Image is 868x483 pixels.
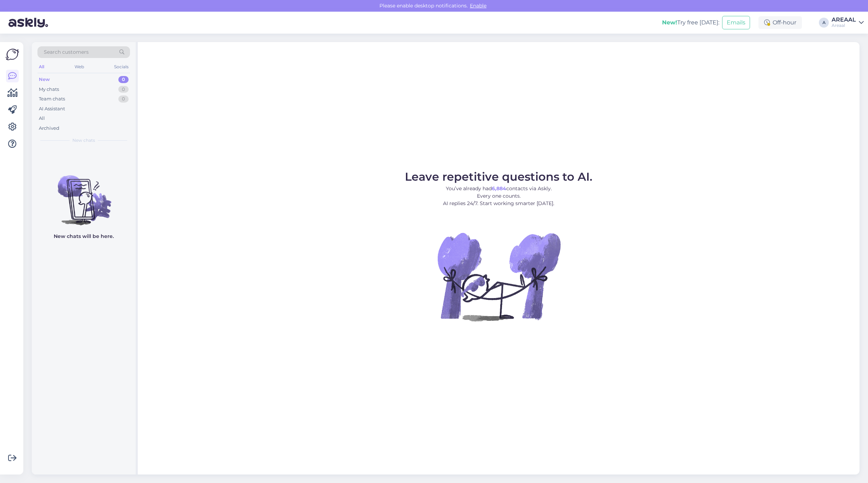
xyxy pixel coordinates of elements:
[832,17,856,23] div: AREAAL
[662,18,719,27] div: Try free [DATE]:
[39,115,45,122] div: All
[118,95,129,103] div: 0
[39,95,65,103] div: Team chats
[72,137,95,144] span: New chats
[118,86,129,93] div: 0
[832,23,856,28] div: Areaal
[832,17,864,28] a: AREAALAreaal
[44,48,89,56] span: Search customers
[54,233,114,240] p: New chats will be here.
[39,105,65,112] div: AI Assistant
[73,62,85,71] div: Web
[6,48,19,61] img: Askly Logo
[722,16,750,29] button: Emails
[39,76,50,83] div: New
[118,76,129,83] div: 0
[492,185,506,192] b: 6,884
[32,163,136,226] img: No chats
[39,86,59,93] div: My chats
[39,125,59,132] div: Archived
[37,62,46,71] div: All
[758,16,802,29] div: Off-hour
[819,18,829,28] div: A
[405,170,592,184] span: Leave repetitive questions to AI.
[113,62,130,71] div: Socials
[405,185,592,207] p: You’ve already had contacts via Askly. Every one counts. AI replies 24/7. Start working smarter [...
[435,213,562,340] img: No Chat active
[662,19,677,26] b: New!
[468,2,489,9] span: Enable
